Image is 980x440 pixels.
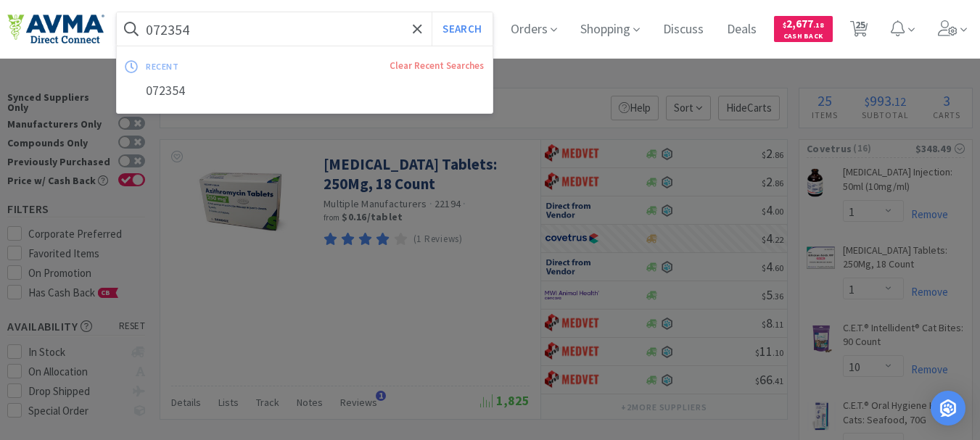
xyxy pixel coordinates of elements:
div: 072354 [117,78,493,104]
input: Search by item, sku, manufacturer, ingredient, size... [117,12,493,46]
div: recent [146,55,284,78]
a: Discuss [657,23,709,36]
a: $2,677.18Cash Back [774,9,833,49]
div: Open Intercom Messenger [931,391,965,426]
a: 25 [844,25,874,38]
span: 2,677 [783,17,824,30]
span: Cash Back [783,33,824,42]
span: . 18 [813,20,824,30]
a: Deals [721,23,762,36]
button: Search [432,12,492,46]
a: Clear Recent Searches [390,59,484,72]
span: $ [783,20,786,30]
img: e4e33dab9f054f5782a47901c742baa9_102.png [7,14,104,44]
